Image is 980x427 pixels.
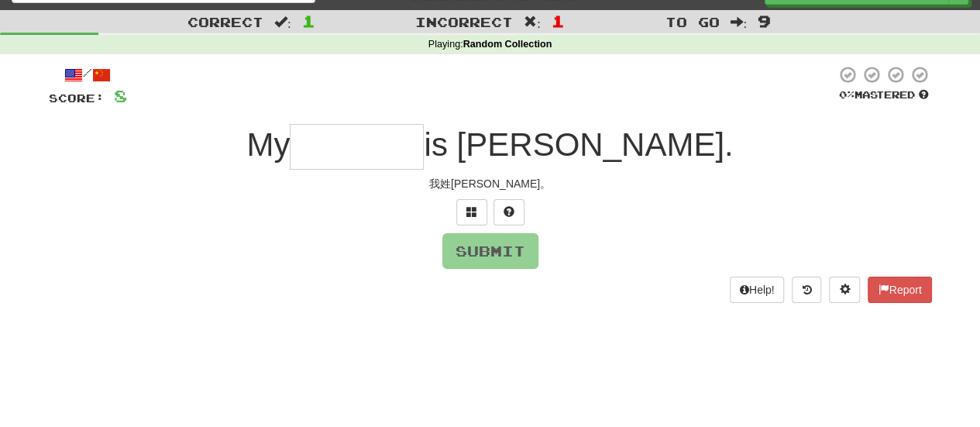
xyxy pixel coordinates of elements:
button: Submit [442,233,538,269]
div: 我姓[PERSON_NAME]。 [49,176,932,191]
button: Round history (alt+y) [792,277,821,303]
span: Score: [49,91,105,105]
span: : [274,15,291,29]
span: 8 [114,86,127,105]
span: 9 [758,12,771,30]
span: 1 [302,12,315,30]
span: Correct [187,14,263,29]
button: Switch sentence to multiple choice alt+p [456,199,487,226]
span: 0 % [839,88,854,101]
span: My [246,126,290,163]
div: / [49,65,127,84]
button: Help! [730,277,785,303]
span: 1 [552,12,565,30]
span: To go [665,14,719,29]
span: : [524,15,541,29]
span: : [730,15,747,29]
div: Mastered [836,88,932,102]
span: Incorrect [415,14,513,29]
button: Report [868,277,931,303]
button: Single letter hint - you only get 1 per sentence and score half the points! alt+h [493,199,524,226]
span: is [PERSON_NAME]. [424,126,733,163]
strong: Random Collection [463,39,552,50]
